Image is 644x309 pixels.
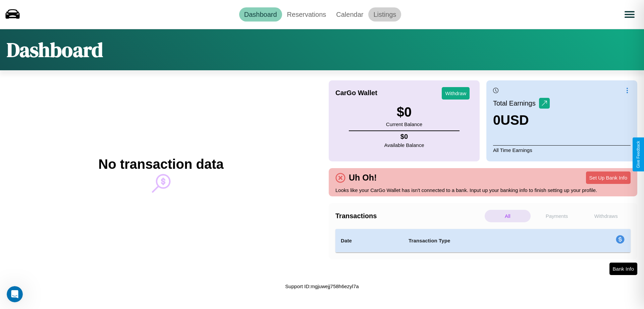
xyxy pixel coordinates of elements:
h2: No transaction data [98,157,223,172]
p: All Time Earnings [493,145,631,155]
button: Bank Info [609,263,637,275]
p: Available Balance [384,141,424,150]
h3: 0 USD [493,113,550,128]
div: Give Feedback [636,141,641,168]
a: Dashboard [239,7,282,22]
h3: $ 0 [386,105,422,120]
a: Calendar [331,7,368,22]
p: Support ID: mgjuwejj758h6ezyl7a [285,282,359,291]
h1: Dashboard [7,36,103,64]
button: Set Up Bank Info [586,171,631,184]
p: All [485,210,531,222]
p: Payments [534,210,580,222]
iframe: Intercom live chat [7,286,23,302]
button: Withdraw [442,87,470,100]
h4: Transactions [335,212,483,220]
p: Withdraws [583,210,629,222]
h4: Date [341,237,398,245]
p: Looks like your CarGo Wallet has isn't connected to a bank. Input up your banking info to finish ... [335,186,631,195]
h4: $ 0 [384,133,424,141]
p: Total Earnings [493,97,539,109]
button: Open menu [620,5,639,24]
a: Reservations [282,7,331,22]
a: Listings [368,7,401,22]
table: simple table [335,229,631,253]
p: Current Balance [386,120,422,129]
h4: Uh Oh! [345,173,380,183]
h4: Transaction Type [409,237,561,245]
h4: CarGo Wallet [335,89,377,97]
